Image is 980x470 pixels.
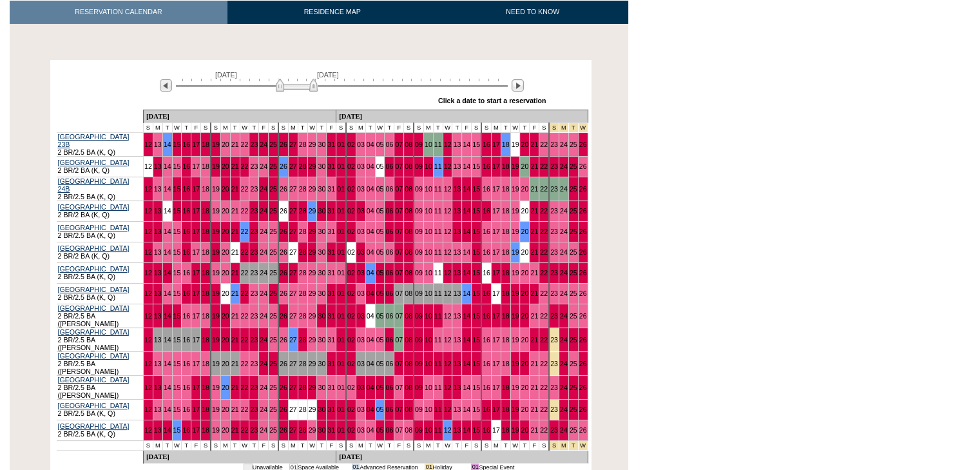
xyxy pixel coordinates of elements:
a: 01 [337,269,345,277]
a: 25 [269,162,277,170]
a: 03 [357,141,365,148]
a: 08 [405,162,412,170]
a: 08 [405,207,412,215]
a: 05 [376,228,384,235]
a: 04 [367,248,374,256]
img: Previous [160,79,172,92]
a: 03 [357,185,365,193]
a: 11 [434,207,442,215]
a: 15 [173,162,181,170]
a: 25 [570,141,577,148]
a: 22 [241,228,249,235]
a: 18 [202,141,209,148]
a: 25 [269,141,277,148]
a: 15 [472,248,480,256]
a: 17 [192,248,200,256]
a: 13 [154,141,162,148]
a: 26 [579,207,587,215]
a: 04 [367,207,374,215]
a: 21 [530,162,538,170]
a: 23 [250,269,258,277]
a: 20 [521,141,528,148]
a: 12 [144,269,152,277]
a: 18 [202,228,209,235]
a: 22 [540,228,548,235]
a: 21 [530,228,538,235]
a: 18 [202,185,209,193]
a: 12 [444,207,452,215]
a: 24 [560,207,568,215]
a: 26 [280,228,287,235]
a: 18 [502,141,510,148]
a: 26 [280,248,287,256]
a: 01 [337,248,345,256]
a: 14 [463,162,470,170]
a: 02 [347,269,355,277]
a: 05 [376,207,384,215]
a: 20 [222,141,229,148]
a: 12 [144,207,152,215]
a: 29 [309,207,316,215]
a: 16 [182,207,190,215]
a: [GEOGRAPHIC_DATA] 24B [58,177,130,193]
a: 13 [154,228,162,235]
a: 16 [182,248,190,256]
a: RESIDENCE MAP [227,1,437,23]
a: 23 [250,185,258,193]
a: 21 [231,269,239,277]
a: 28 [299,248,307,256]
a: 07 [395,162,403,170]
a: 19 [512,248,519,256]
a: 02 [347,185,355,193]
a: 01 [337,185,345,193]
a: 18 [502,228,510,235]
a: 24 [560,141,568,148]
a: NEED TO KNOW [437,1,628,23]
a: 17 [192,207,200,215]
a: 15 [472,207,480,215]
a: 27 [289,185,297,193]
a: 29 [309,162,316,170]
a: 06 [385,207,393,215]
a: 15 [173,228,181,235]
a: 10 [425,228,432,235]
a: 20 [222,269,229,277]
a: 22 [540,185,548,193]
a: [GEOGRAPHIC_DATA] [58,159,130,166]
a: 20 [222,162,229,170]
a: 10 [425,162,432,170]
a: 14 [164,269,171,277]
a: 02 [347,228,355,235]
a: 12 [444,141,452,148]
a: 06 [385,228,393,235]
a: 02 [347,141,355,148]
a: 17 [492,185,500,193]
a: 25 [570,248,577,256]
a: [GEOGRAPHIC_DATA] 23B [58,133,130,148]
a: 17 [492,207,500,215]
a: 27 [289,141,297,148]
a: 13 [453,162,461,170]
a: 22 [540,141,548,148]
a: 29 [309,228,316,235]
a: 15 [173,248,181,256]
a: 14 [463,228,470,235]
a: 19 [512,185,519,193]
a: 15 [472,228,480,235]
a: 25 [269,269,277,277]
a: 10 [425,185,432,193]
a: 19 [512,207,519,215]
a: 31 [327,228,335,235]
a: 19 [212,185,220,193]
a: 29 [309,269,316,277]
a: 20 [521,185,528,193]
a: 16 [182,269,190,277]
a: 28 [299,228,307,235]
a: 13 [154,269,162,277]
a: 27 [289,228,297,235]
a: 29 [309,185,316,193]
a: 06 [385,185,393,193]
a: 20 [222,248,229,256]
a: 16 [483,228,490,235]
a: 31 [327,162,335,170]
